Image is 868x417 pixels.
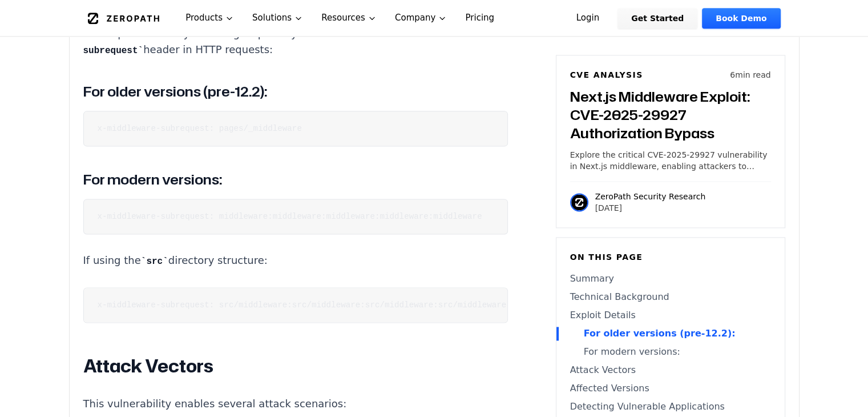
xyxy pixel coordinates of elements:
[570,251,771,263] h6: On this page
[98,300,580,310] code: x-middleware-subrequest: src/middleware:src/middleware:src/middleware:src/middleware:src/middleware
[617,8,697,29] a: Get Started
[570,345,771,359] a: For modern versions:
[83,81,508,102] h3: For older versions (pre-12.2):
[570,193,588,211] img: ZeroPath Security Research
[702,8,780,29] a: Book Demo
[98,124,302,133] code: x-middleware-subrequest: pages/_middleware
[570,327,771,340] a: For older versions (pre-12.2):
[83,252,508,269] p: If using the directory structure:
[563,8,613,29] a: Login
[570,272,771,286] a: Summary
[570,290,771,304] a: Technical Background
[570,308,771,322] a: Exploit Details
[141,256,168,267] code: src
[570,69,643,81] h6: CVE Analysis
[83,355,508,378] h2: Attack Vectors
[98,212,482,221] code: x-middleware-subrequest: middleware:middleware:middleware:middleware:middleware
[570,400,771,414] a: Detecting Vulnerable Applications
[83,396,508,412] p: This vulnerability enables several attack scenarios:
[570,149,771,172] p: Explore the critical CVE-2025-29927 vulnerability in Next.js middleware, enabling attackers to by...
[570,87,771,142] h3: Next.js Middleware Exploit: CVE-2025-29927 Authorization Bypass
[570,382,771,395] a: Affected Versions
[83,169,508,190] h3: For modern versions:
[570,363,771,377] a: Attack Vectors
[730,69,770,81] p: 6 min read
[595,202,706,214] p: [DATE]
[595,191,706,202] p: ZeroPath Security Research
[83,26,508,59] p: The exploit works by including a specially crafted header in HTTP requests:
